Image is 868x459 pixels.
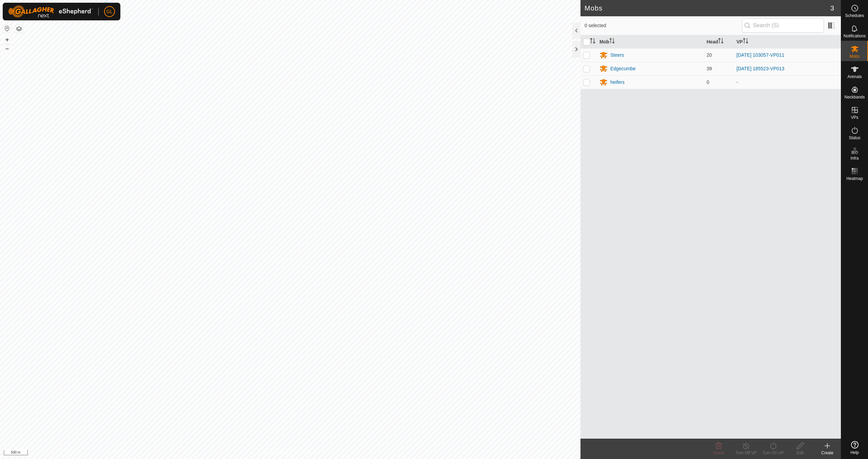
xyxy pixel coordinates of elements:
span: Delete [713,451,725,455]
button: – [3,44,11,53]
input: Search (S) [742,18,824,33]
span: Neckbands [844,95,865,99]
div: Create [814,450,841,456]
a: Privacy Policy [263,450,289,456]
div: Turn Off VP [732,450,759,456]
a: Help [841,438,868,457]
button: + [3,36,11,44]
div: Turn On VP [759,450,787,456]
th: Head [704,35,734,49]
span: 0 selected [585,22,742,29]
div: heifers [610,79,625,86]
div: Edit [787,450,814,456]
td: - [734,75,841,89]
span: Infra [850,156,859,160]
div: Edgecumbe [610,65,636,72]
button: Reset Map [3,24,11,33]
span: Schedules [845,14,864,18]
span: Animals [847,75,862,79]
span: Help [850,451,859,455]
h2: Mobs [585,4,830,12]
span: Mobs [850,54,860,58]
p-sorticon: Activate to sort [743,39,748,44]
th: Mob [597,35,704,49]
span: Heatmap [846,177,863,181]
button: Map Layers [15,25,23,33]
span: Notifications [844,34,866,38]
span: 20 [707,52,712,58]
img: Gallagher Logo [8,5,93,18]
span: 39 [707,66,712,71]
p-sorticon: Activate to sort [718,39,724,44]
p-sorticon: Activate to sort [609,39,615,44]
span: 0 [707,79,709,85]
span: VPs [851,115,858,120]
div: Steers [610,52,624,59]
span: Status [849,136,860,140]
a: [DATE] 185523-VP013 [736,66,784,71]
p-sorticon: Activate to sort [590,39,595,44]
a: [DATE] 103057-VP011 [736,52,784,58]
span: 3 [830,3,834,13]
span: GL [106,8,113,15]
th: VP [734,35,841,49]
a: Contact Us [297,450,317,456]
